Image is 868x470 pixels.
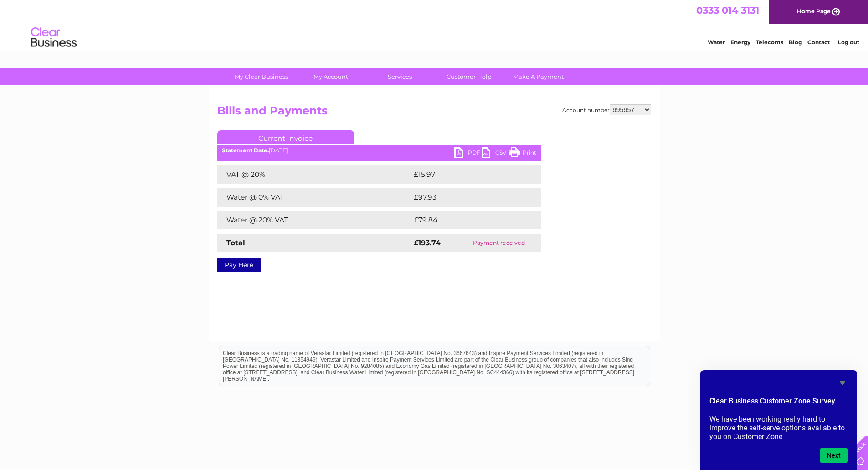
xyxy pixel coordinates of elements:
[482,147,509,160] a: CSV
[709,415,848,441] p: We have been working really hard to improve the self-serve options available to you on Customer Zone
[31,24,77,52] img: logo.png
[411,165,522,184] td: £15.97
[217,104,651,122] h2: Bills and Payments
[414,238,441,247] strong: £193.74
[224,68,299,85] a: My Clear Business
[838,39,859,46] a: Log out
[293,68,368,85] a: My Account
[217,211,411,229] td: Water @ 20% VAT
[457,234,540,252] td: Payment received
[709,377,848,463] div: Clear Business Customer Zone Survey
[454,147,482,160] a: PDF
[411,211,523,229] td: £79.84
[431,68,507,85] a: Customer Help
[807,39,830,46] a: Contact
[789,39,802,46] a: Blog
[226,238,245,247] strong: Total
[837,377,848,388] button: Hide survey
[501,68,576,85] a: Make A Payment
[217,147,541,154] div: [DATE]
[756,39,783,46] a: Telecoms
[696,5,759,16] a: 0333 014 3131
[708,39,725,46] a: Water
[217,188,411,207] td: Water @ 0% VAT
[222,147,269,154] b: Statement Date:
[217,165,411,184] td: VAT @ 20%
[562,104,651,115] div: Account number
[509,147,536,160] a: Print
[709,396,848,411] h2: Clear Business Customer Zone Survey
[730,39,750,46] a: Energy
[219,5,650,44] div: Clear Business is a trading name of Verastar Limited (registered in [GEOGRAPHIC_DATA] No. 3667643...
[820,448,848,463] button: Next question
[217,130,354,144] a: Current Invoice
[411,188,522,207] td: £97.93
[362,68,437,85] a: Services
[217,258,261,272] a: Pay Here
